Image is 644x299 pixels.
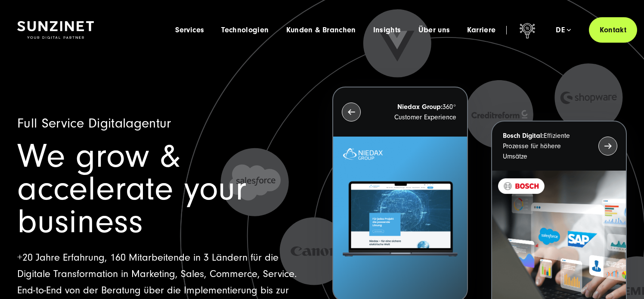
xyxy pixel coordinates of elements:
a: Services [175,26,204,34]
p: 360° Customer Experience [376,102,456,122]
a: Insights [373,26,401,34]
a: Karriere [467,26,495,34]
div: de [556,26,571,34]
a: Kunden & Branchen [286,26,356,34]
strong: Bosch Digital: [503,132,544,140]
span: Full Service Digitalagentur [17,115,171,131]
a: Über uns [418,26,450,34]
a: Technologien [221,26,269,34]
strong: Niedax Group: [397,103,443,111]
p: Effiziente Prozesse für höhere Umsätze [503,131,583,162]
h1: We grow & accelerate your business [17,140,312,238]
a: Kontakt [589,17,637,43]
img: SUNZINET Full Service Digital Agentur [17,21,94,39]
